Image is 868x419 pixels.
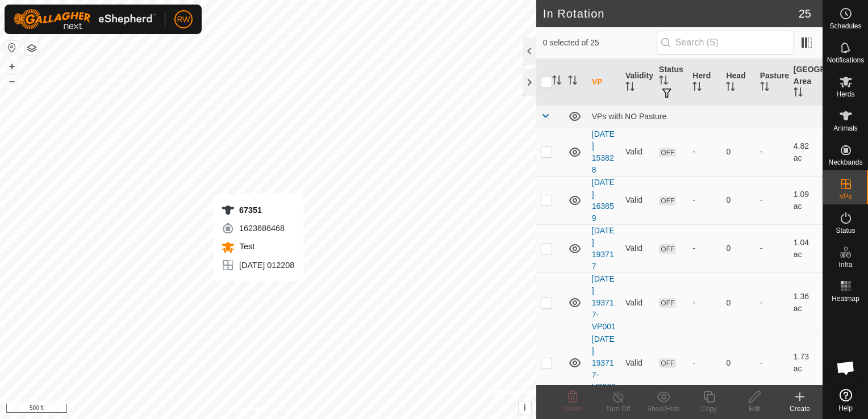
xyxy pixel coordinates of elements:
[25,41,39,55] button: Map Layers
[568,77,577,86] p-sorticon: Activate to sort
[789,273,823,333] td: 1.36 ac
[756,224,789,273] td: -
[726,83,735,93] p-sorticon: Activate to sort
[592,334,616,391] a: [DATE] 193717-VP002
[838,261,852,268] span: Infra
[654,59,688,106] th: Status
[789,128,823,176] td: 4.82 ac
[592,226,615,271] a: [DATE] 193717
[721,128,755,176] td: 0
[177,14,190,26] span: RW
[832,295,859,302] span: Heatmap
[5,60,19,73] button: +
[777,404,823,414] div: Create
[839,193,852,200] span: VPs
[760,83,769,93] p-sorticon: Activate to sort
[799,5,811,22] span: 25
[659,148,676,157] span: OFF
[827,57,864,64] span: Notifications
[592,178,615,223] a: [DATE] 163859
[692,83,702,93] p-sorticon: Activate to sort
[659,77,668,86] p-sorticon: Activate to sort
[587,59,621,106] th: VP
[789,59,823,106] th: [GEOGRAPHIC_DATA] Area
[14,9,156,30] img: Gallagher Logo
[279,404,313,414] a: Contact Us
[659,298,676,308] span: OFF
[828,159,862,166] span: Neckbands
[659,244,676,254] span: OFF
[692,297,717,309] div: -
[756,333,789,393] td: -
[621,176,654,224] td: Valid
[789,333,823,393] td: 1.73 ac
[838,405,853,412] span: Help
[789,224,823,273] td: 1.04 ac
[789,176,823,224] td: 1.09 ac
[721,176,755,224] td: 0
[543,7,799,20] h2: In Rotation
[686,404,732,414] div: Copy
[563,405,583,413] span: Delete
[543,37,657,49] span: 0 selected of 25
[659,196,676,206] span: OFF
[5,74,19,88] button: –
[641,404,686,414] div: Show/Hide
[221,203,294,217] div: 67351
[621,59,654,106] th: Validity
[519,401,531,414] button: i
[756,273,789,333] td: -
[692,242,717,254] div: -
[688,59,721,106] th: Herd
[625,83,635,93] p-sorticon: Activate to sort
[836,227,855,234] span: Status
[237,242,254,251] span: Test
[823,384,868,416] a: Help
[829,23,861,30] span: Schedules
[692,146,717,158] div: -
[621,224,654,273] td: Valid
[221,258,294,272] div: [DATE] 012208
[794,89,803,98] p-sorticon: Activate to sort
[621,128,654,176] td: Valid
[595,404,641,414] div: Turn Off
[524,403,526,412] span: i
[592,129,615,174] a: [DATE] 153828
[721,59,755,106] th: Head
[692,357,717,369] div: -
[552,77,561,86] p-sorticon: Activate to sort
[829,351,863,385] div: Open chat
[592,274,616,331] a: [DATE] 193717-VP001
[836,91,854,98] span: Herds
[721,273,755,333] td: 0
[621,333,654,393] td: Valid
[657,31,794,55] input: Search (S)
[621,273,654,333] td: Valid
[221,221,294,235] div: 1623686468
[756,128,789,176] td: -
[756,176,789,224] td: -
[721,224,755,273] td: 0
[5,41,19,55] button: Reset Map
[732,404,777,414] div: Edit
[692,194,717,206] div: -
[659,358,676,368] span: OFF
[833,125,858,132] span: Animals
[756,59,789,106] th: Pasture
[592,112,818,121] div: VPs with NO Pasture
[721,333,755,393] td: 0
[223,404,266,414] a: Privacy Policy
